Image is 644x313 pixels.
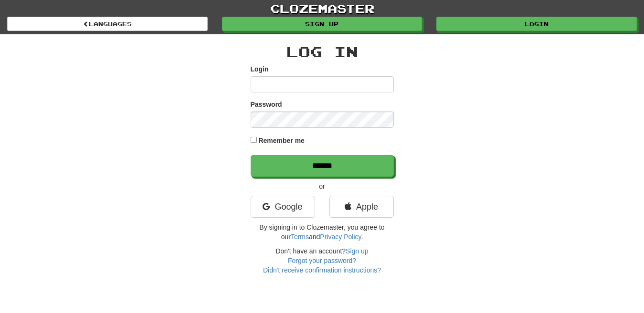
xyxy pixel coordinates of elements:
a: Sign up [346,247,368,255]
p: By signing in to Clozemaster, you agree to our and . [251,222,394,242]
a: Privacy Policy [320,233,361,241]
a: Sign up [222,17,422,31]
a: Languages [7,17,208,31]
a: Didn't receive confirmation instructions? [263,266,381,274]
label: Login [251,64,269,74]
a: Forgot your password? [288,257,356,264]
a: Terms [291,233,309,241]
a: Google [251,196,315,218]
a: Login [436,17,637,31]
p: or [251,182,394,191]
a: Apple [329,196,394,218]
h2: Log In [251,44,394,60]
label: Remember me [258,136,305,145]
label: Password [251,100,282,109]
div: Don't have an account? [251,246,394,275]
